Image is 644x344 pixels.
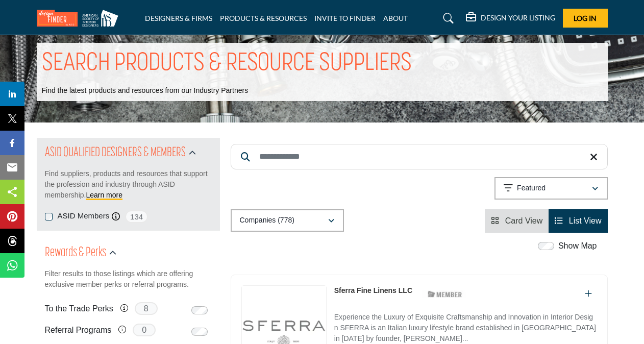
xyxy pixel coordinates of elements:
[481,13,555,22] h5: DESIGN YOUR LISTING
[45,144,186,162] h2: ASID QUALIFIED DESIGNERS & MEMBERS
[133,324,156,336] span: 0
[58,210,110,222] label: ASID Members
[558,240,597,252] label: Show Map
[86,191,122,199] a: Learn more
[125,210,148,223] span: 134
[191,328,208,336] input: Switch to Referral Programs
[585,289,592,298] a: Add To List
[42,48,412,80] h1: SEARCH PRODUCTS & RESOURCE SUPPLIERS
[45,244,106,262] h2: Rewards & Perks
[45,321,112,339] label: Referral Programs
[45,300,113,317] label: To the Trade Perks
[231,209,344,232] button: Companies (778)
[334,286,412,294] a: Sferra Fine Linens LLC
[45,268,212,290] p: Filter results to those listings which are offering exclusive member perks or referral programs.
[574,14,597,22] span: Log In
[314,14,376,22] a: INVITE TO FINDER
[422,288,468,301] img: ASID Members Badge Icon
[231,144,608,169] input: Search Keyword
[45,213,53,220] input: ASID Members checkbox
[433,10,460,27] a: Search
[240,215,294,226] p: Companies (778)
[505,216,543,225] span: Card View
[466,12,555,24] div: DESIGN YOUR LISTING
[569,216,602,225] span: List View
[491,216,542,225] a: View Card
[383,14,408,22] a: ABOUT
[220,14,307,22] a: PRODUCTS & RESOURCES
[37,10,123,27] img: Site Logo
[42,86,249,96] p: Find the latest products and resources from our Industry Partners
[45,168,212,201] p: Find suppliers, products and resources that support the profession and industry through ASID memb...
[549,209,607,233] li: List View
[555,216,601,225] a: View List
[517,183,546,193] p: Featured
[563,9,608,28] button: Log In
[494,177,608,200] button: Featured
[334,285,412,296] p: Sferra Fine Linens LLC
[135,302,158,315] span: 8
[191,306,208,314] input: Switch to To the Trade Perks
[145,14,212,22] a: DESIGNERS & FIRMS
[485,209,549,233] li: Card View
